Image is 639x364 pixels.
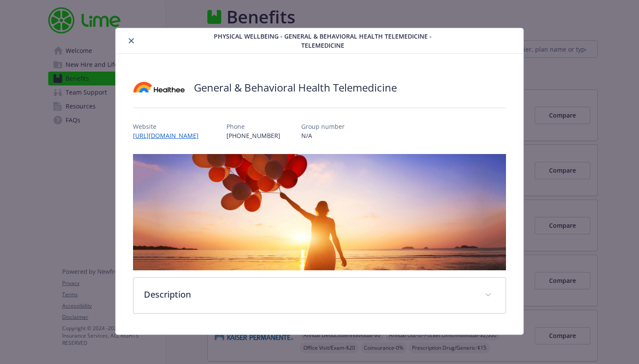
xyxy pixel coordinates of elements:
[64,28,575,335] div: details for plan Physical Wellbeing - General & Behavioral Health Telemedicine - TeleMedicine
[194,80,397,95] h2: General & Behavioral Health Telemedicine
[133,278,506,313] div: Description
[133,154,506,270] img: banner
[133,122,206,131] p: Website
[301,122,345,131] p: Group number
[144,288,475,301] p: Description
[226,131,280,140] p: [PHONE_NUMBER]
[203,32,443,50] span: Physical Wellbeing - General & Behavioral Health Telemedicine - TeleMedicine
[226,122,280,131] p: Phone
[301,131,345,140] p: N/A
[133,131,206,140] a: [URL][DOMAIN_NAME]
[133,75,185,101] img: Healthee
[126,36,136,46] button: close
